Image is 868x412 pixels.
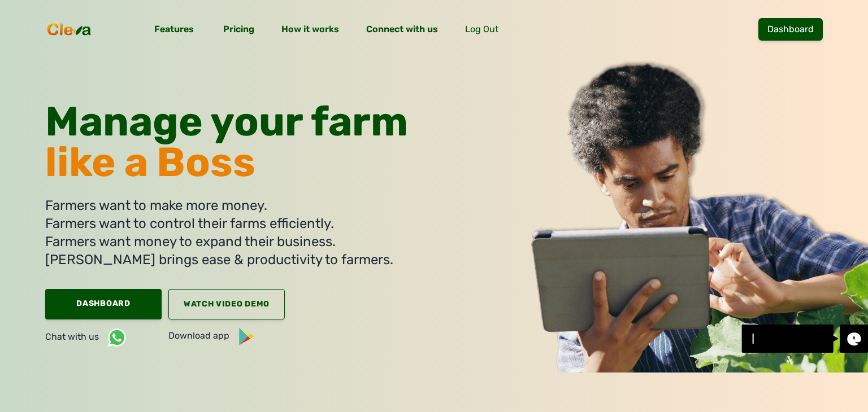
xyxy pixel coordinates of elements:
[355,18,449,41] a: Connect with us
[45,331,106,342] span: Chat with us
[168,330,236,341] span: Download app
[45,233,408,251] li: Farmers want money to expand their business.
[279,24,341,40] span: How it works
[45,326,162,349] a: Chat with us
[45,251,408,269] li: [PERSON_NAME] brings ease & productivity to farmers.
[152,24,196,40] span: Features
[521,56,868,372] img: guy with laptop
[168,326,285,349] a: Download app
[45,196,408,214] li: Farmers want to make more money.
[45,22,93,37] img: cleva_logo.png
[45,214,408,233] li: Farmers want to control their farms efficiently.
[221,24,257,40] span: Pricing
[270,18,350,41] a: How it works
[45,98,408,146] span: Manage your farm
[463,24,501,40] span: Log Out
[212,18,266,41] a: Pricing
[45,138,255,186] span: like a Boss
[168,289,285,319] a: Watch Video Demo
[45,289,162,319] a: Dashboard
[364,24,440,40] span: Connect with us
[150,24,198,40] a: Features
[758,18,823,41] a: Dashboard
